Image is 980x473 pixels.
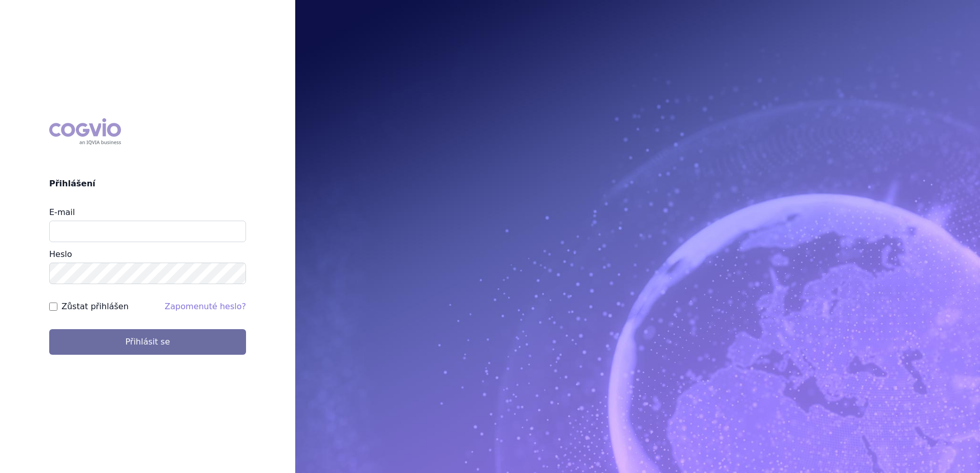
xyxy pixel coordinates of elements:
a: Zapomenuté heslo? [165,302,246,311]
h2: Přihlášení [49,178,246,190]
label: Heslo [49,249,72,259]
div: COGVIO [49,118,121,145]
label: Zůstat přihlášen [62,300,129,313]
label: E-mail [49,207,75,217]
button: Přihlásit se [49,329,246,355]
